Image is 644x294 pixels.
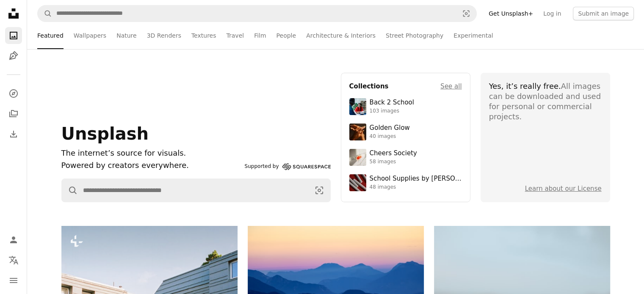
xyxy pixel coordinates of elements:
[370,175,462,183] div: School Supplies by [PERSON_NAME]
[370,184,462,191] div: 48 images
[349,124,462,140] a: Golden Glow40 images
[62,179,78,202] button: Search Unsplash
[370,149,417,158] div: Cheers Society
[370,159,417,165] div: 58 images
[453,22,493,49] a: Experimental
[5,5,22,24] a: Home — Unsplash
[248,277,424,284] a: Layered blue mountains under a pastel sky
[191,22,216,49] a: Textures
[370,124,410,132] div: Golden Glow
[349,149,462,166] a: Cheers Society58 images
[306,22,376,49] a: Architecture & Interiors
[5,47,22,64] a: Illustrations
[349,98,366,115] img: premium_photo-1683135218355-6d72011bf303
[5,272,22,289] button: Menu
[308,179,330,202] button: Visual search
[74,22,106,49] a: Wallpapers
[538,7,566,20] a: Log in
[370,99,414,107] div: Back 2 School
[386,22,443,49] a: Street Photography
[116,22,136,49] a: Nature
[245,162,331,172] a: Supported by
[5,252,22,269] button: Language
[5,27,22,44] a: Photos
[349,174,366,191] img: premium_photo-1715107534993-67196b65cde7
[254,22,266,49] a: Film
[349,149,366,166] img: photo-1610218588353-03e3130b0e2d
[61,124,149,143] span: Unsplash
[5,126,22,143] a: Download History
[61,147,241,159] h1: The internet’s source for visuals.
[525,185,602,192] a: Learn about our License
[5,85,22,102] a: Explore
[5,105,22,122] a: Collections
[349,98,462,115] a: Back 2 School103 images
[61,159,241,172] p: Powered by creators everywhere.
[37,5,477,22] form: Find visuals sitewide
[61,179,331,202] form: Find visuals sitewide
[440,81,462,91] a: See all
[456,5,476,22] button: Visual search
[226,22,244,49] a: Travel
[349,124,366,140] img: premium_photo-1754759085924-d6c35cb5b7a4
[147,22,181,49] a: 3D Renders
[489,82,561,91] span: Yes, it’s really free.
[484,7,538,20] a: Get Unsplash+
[38,5,52,22] button: Search Unsplash
[370,108,414,115] div: 103 images
[573,7,634,20] button: Submit an image
[370,133,410,140] div: 40 images
[5,231,22,248] a: Log in / Sign up
[349,81,389,91] h4: Collections
[349,174,462,191] a: School Supplies by [PERSON_NAME]48 images
[489,81,602,122] div: All images can be downloaded and used for personal or commercial projects.
[276,22,296,49] a: People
